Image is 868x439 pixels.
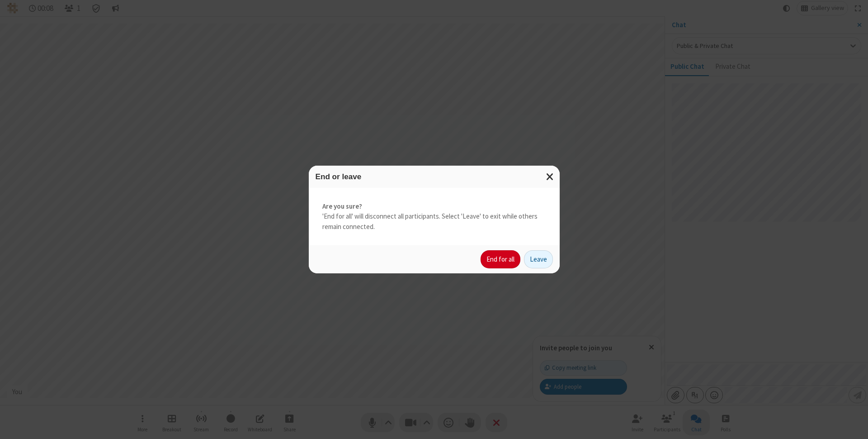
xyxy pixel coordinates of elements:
[481,250,520,268] button: End for all
[316,172,553,181] h3: End or leave
[309,188,560,246] div: 'End for all' will disconnect all participants. Select 'Leave' to exit while others remain connec...
[322,201,546,212] strong: Are you sure?
[524,250,553,268] button: Leave
[541,166,560,188] button: Close modal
